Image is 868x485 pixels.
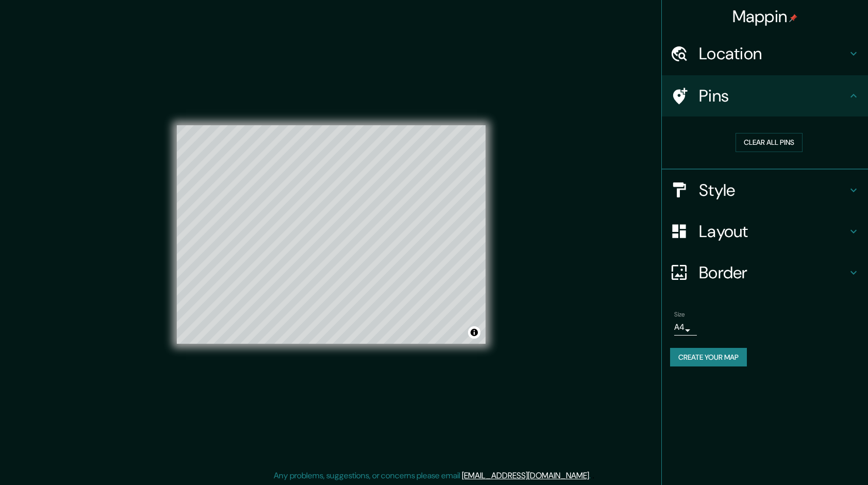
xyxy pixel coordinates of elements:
a: [EMAIL_ADDRESS][DOMAIN_NAME] [462,470,589,481]
div: . [591,470,592,482]
img: pin-icon.png [789,14,797,22]
div: Pins [662,75,868,116]
h4: Pins [699,86,847,106]
div: A4 [674,319,697,336]
h4: Border [699,262,847,283]
iframe: Help widget launcher [776,445,857,474]
h4: Style [699,180,847,200]
label: Size [674,310,685,319]
div: Location [662,33,868,74]
div: Border [662,252,868,293]
button: Create your map [670,348,747,367]
div: Layout [662,211,868,252]
button: Toggle attribution [468,326,480,339]
button: Clear all pins [736,133,803,152]
p: Any problems, suggestions, or concerns please email . [274,470,591,482]
h4: Mappin [732,6,798,27]
h4: Layout [699,221,847,242]
div: . [592,470,594,482]
h4: Location [699,43,847,64]
div: Style [662,170,868,211]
